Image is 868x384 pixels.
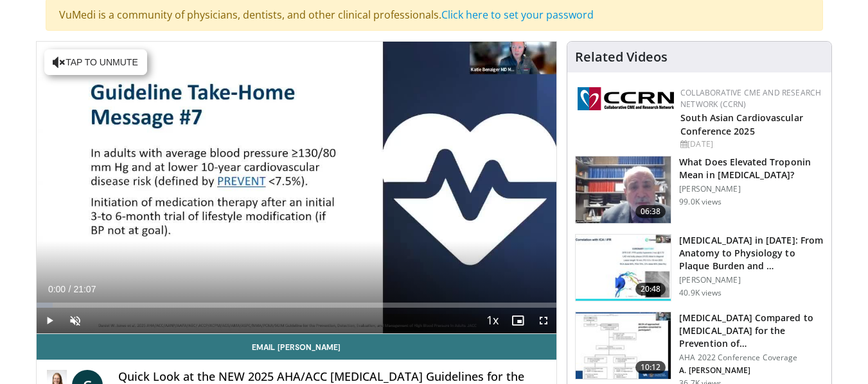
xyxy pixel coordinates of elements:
span: 06:38 [635,205,666,218]
button: Unmute [62,308,88,333]
button: Fullscreen [531,308,556,333]
h3: [MEDICAL_DATA] in [DATE]: From Anatomy to Physiology to Plaque Burden and … [679,234,824,272]
span: 10:12 [635,361,666,374]
a: 06:38 What Does Elevated Troponin Mean in [MEDICAL_DATA]? [PERSON_NAME] 99.0K views [575,156,824,224]
img: a04ee3ba-8487-4636-b0fb-5e8d268f3737.png.150x105_q85_autocrop_double_scale_upscale_version-0.2.png [578,87,674,110]
span: / [69,284,71,294]
p: [PERSON_NAME] [679,184,824,194]
a: 20:48 [MEDICAL_DATA] in [DATE]: From Anatomy to Physiology to Plaque Burden and … [PERSON_NAME] 4... [575,234,824,302]
video-js: Video Player [37,42,557,334]
button: Playback Rate [479,308,505,333]
span: 21:07 [73,284,96,294]
p: 40.9K views [679,288,722,298]
div: Progress Bar [37,303,557,308]
p: AHA 2022 Conference Coverage [679,353,824,363]
p: 99.0K views [679,197,722,207]
h3: [MEDICAL_DATA] Compared to [MEDICAL_DATA] for the Prevention of… [679,312,824,350]
p: [PERSON_NAME] [679,275,824,285]
h4: Related Videos [575,49,668,65]
button: Enable picture-in-picture mode [505,308,531,333]
a: Email [PERSON_NAME] [37,334,557,360]
a: Collaborative CME and Research Network (CCRN) [680,87,821,110]
img: 98daf78a-1d22-4ebe-927e-10afe95ffd94.150x105_q85_crop-smart_upscale.jpg [576,156,671,223]
p: A. [PERSON_NAME] [679,365,824,376]
img: 823da73b-7a00-425d-bb7f-45c8b03b10c3.150x105_q85_crop-smart_upscale.jpg [576,235,671,301]
button: Play [37,308,62,333]
button: Tap to unmute [44,49,147,75]
span: 20:48 [635,283,666,296]
img: 7c0f9b53-1609-4588-8498-7cac8464d722.150x105_q85_crop-smart_upscale.jpg [576,312,671,379]
h3: What Does Elevated Troponin Mean in [MEDICAL_DATA]? [679,156,824,181]
a: South Asian Cardiovascular Conference 2025 [680,112,803,137]
span: 0:00 [48,284,66,294]
div: [DATE] [680,138,821,150]
a: Click here to set your password [441,8,594,22]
